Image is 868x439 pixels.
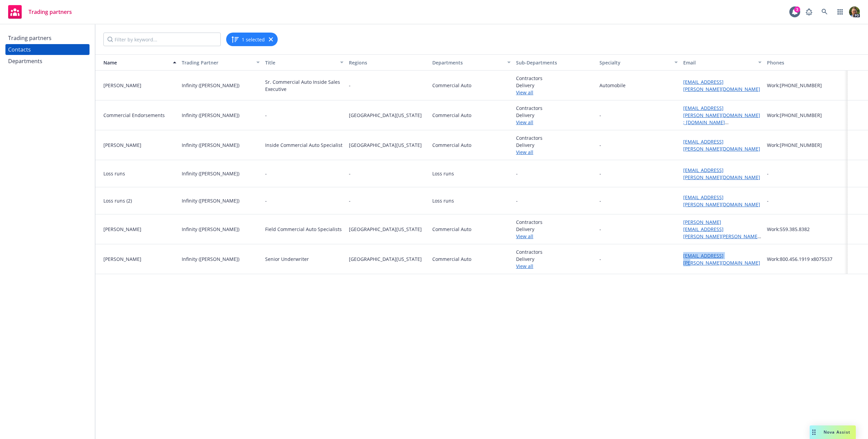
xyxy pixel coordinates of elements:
a: Report a Bug [802,5,816,19]
a: [PERSON_NAME][EMAIL_ADDRESS][PERSON_NAME][PERSON_NAME][DOMAIN_NAME] [683,219,759,247]
a: [EMAIL_ADDRESS][PERSON_NAME][DOMAIN_NAME] [683,252,760,266]
div: 3 [794,6,800,13]
button: Title [262,54,346,71]
div: [PERSON_NAME] [103,141,176,149]
span: [GEOGRAPHIC_DATA][US_STATE] [349,112,427,119]
span: - [349,197,427,204]
div: Infinity ([PERSON_NAME]) [182,112,239,119]
div: Commercial Auto [432,82,471,89]
a: [EMAIL_ADDRESS][PERSON_NAME][DOMAIN_NAME] [683,194,760,208]
div: - [599,197,601,204]
div: Work: [PHONE_NUMBER] [767,141,845,149]
span: - [349,170,427,177]
div: Automobile [599,82,626,89]
a: View all [516,119,594,126]
div: - [265,112,267,119]
span: Contractors [516,104,594,112]
input: Filter by keyword... [103,33,221,46]
div: Infinity ([PERSON_NAME]) [182,197,239,204]
span: Delivery [516,112,594,119]
button: Departments [430,54,513,71]
a: Trading partners [5,2,75,21]
a: Search [818,5,831,19]
div: - [767,197,769,204]
div: Infinity ([PERSON_NAME]) [182,255,239,263]
div: Sub-Departments [516,59,594,66]
span: Delivery [516,82,594,89]
a: View all [516,233,594,240]
span: Trading partners [28,9,72,15]
div: Work: [PHONE_NUMBER] [767,112,845,119]
div: [PERSON_NAME] [103,226,176,233]
div: Commercial Endorsements [103,112,176,119]
div: - [599,226,601,233]
div: Loss runs (2) [103,197,176,204]
button: Regions [346,54,430,71]
div: Commercial Auto [432,112,471,119]
div: - [599,141,601,149]
button: 1 selected [231,35,265,43]
div: - [599,255,601,263]
a: View all [516,263,594,270]
div: - [265,170,267,177]
a: [EMAIL_ADDRESS][PERSON_NAME][DOMAIN_NAME] [683,138,760,152]
div: Sr. Commercial Auto Inside Sales Executive [265,78,343,93]
div: Name [98,59,169,66]
div: Senior Underwriter [265,255,309,263]
span: Contractors [516,218,594,226]
div: Work: 800.456.1919 x8075537 [767,255,845,263]
span: Nova Assist [824,429,850,435]
div: Loss runs [103,170,176,177]
div: Loss runs [432,170,454,177]
button: Sub-Departments [513,54,597,71]
div: Departments [8,56,42,66]
div: Drag to move [810,425,818,439]
div: Loss runs [432,197,454,204]
span: Delivery [516,255,594,263]
a: [EMAIL_ADDRESS][PERSON_NAME][DOMAIN_NAME] [683,167,760,180]
div: Commercial Auto [432,255,471,263]
span: [GEOGRAPHIC_DATA][US_STATE] [349,226,427,233]
div: Infinity ([PERSON_NAME]) [182,226,239,233]
span: - [516,197,518,204]
div: [PERSON_NAME] [103,255,176,263]
div: Phones [767,59,845,66]
a: View all [516,89,594,96]
div: Work: 559.385.8382 [767,226,845,233]
div: Departments [432,59,503,66]
div: - [265,197,267,204]
button: Email [680,54,764,71]
div: Infinity ([PERSON_NAME]) [182,82,239,89]
a: [EMAIL_ADDRESS][PERSON_NAME][DOMAIN_NAME] ; [DOMAIN_NAME][EMAIL_ADDRESS][DOMAIN_NAME] [683,105,760,140]
div: [PERSON_NAME] [103,82,176,89]
a: View all [516,149,594,156]
span: Delivery [516,226,594,233]
div: Title [265,59,336,66]
div: Commercial Auto [432,141,471,149]
div: Infinity ([PERSON_NAME]) [182,170,239,177]
button: Name [95,54,179,71]
button: Specialty [597,54,680,71]
span: Contractors [516,248,594,255]
div: Trading Partner [182,59,253,66]
div: - [599,112,601,119]
span: Delivery [516,141,594,149]
span: - [349,82,427,89]
a: [EMAIL_ADDRESS][PERSON_NAME][DOMAIN_NAME] [683,79,760,92]
img: photo [849,6,860,17]
span: - [516,170,518,177]
div: Trading partners [8,33,52,43]
button: Phones [764,54,848,71]
div: Regions [349,59,427,66]
a: Trading partners [5,33,90,43]
button: Trading Partner [179,54,263,71]
div: Inside Commercial Auto Specialist [265,141,342,149]
div: - [767,170,769,177]
span: [GEOGRAPHIC_DATA][US_STATE] [349,141,427,149]
span: [GEOGRAPHIC_DATA][US_STATE] [349,255,427,263]
a: Contacts [5,44,90,55]
div: Contacts [8,44,31,55]
div: Work: [PHONE_NUMBER] [767,82,845,89]
div: Email [683,59,754,66]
